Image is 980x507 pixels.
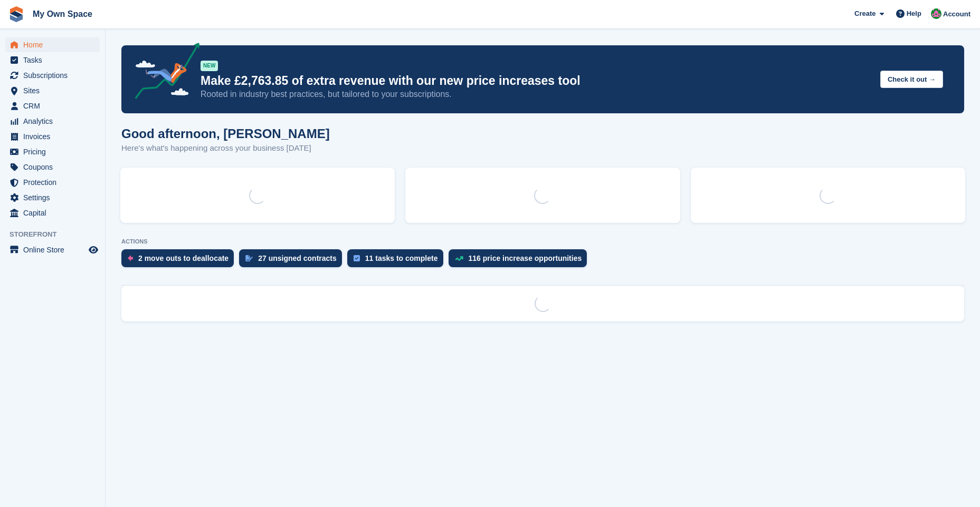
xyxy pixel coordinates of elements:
a: My Own Space [28,5,97,23]
a: menu [5,206,100,220]
p: Rooted in industry best practices, but tailored to your subscriptions. [201,89,872,100]
a: 11 tasks to complete [347,249,449,272]
a: menu [5,175,100,190]
a: menu [5,190,100,205]
p: Here's what's happening across your business [DATE] [121,142,330,154]
a: 2 move outs to deallocate [121,249,239,272]
h1: Good afternoon, [PERSON_NAME] [121,126,330,141]
span: Help [907,8,921,19]
span: Analytics [23,114,87,129]
a: 27 unsigned contracts [239,249,347,272]
a: 116 price increase opportunities [449,249,593,272]
img: stora-icon-8386f47178a22dfd0bd8f6a31ec36ba5ce8667c1dd55bd0f319d3a0aa187defe.svg [8,6,24,22]
span: Settings [23,190,87,205]
div: NEW [201,61,218,71]
span: Account [943,9,971,19]
span: Create [854,8,876,19]
span: CRM [23,99,87,113]
img: move_outs_to_deallocate_icon-f764333ba52eb49d3ac5e1228854f67142a1ed5810a6f6cc68b1a99e826820c5.svg [128,255,133,261]
a: menu [5,129,100,144]
img: task-75834270c22a3079a89374b754ae025e5fb1db73e45f91037f5363f120a921f8.svg [354,255,360,261]
span: Capital [23,206,87,220]
span: Storefront [9,229,105,240]
a: Preview store [87,243,100,256]
p: ACTIONS [121,238,964,245]
img: contract_signature_icon-13c848040528278c33f63329250d36e43548de30e8caae1d1a13099fd9432cc5.svg [245,255,253,261]
span: Tasks [23,53,87,67]
a: menu [5,37,100,52]
a: menu [5,242,100,257]
span: Subscriptions [23,68,87,83]
a: menu [5,83,100,98]
img: price_increase_opportunities-93ffe204e8149a01c8c9dc8f82e8f89637d9d84a8eef4429ea346261dce0b2c0.svg [455,256,463,261]
span: Pricing [23,144,87,159]
div: 2 move outs to deallocate [138,254,229,262]
div: 11 tasks to complete [365,254,438,262]
img: price-adjustments-announcement-icon-8257ccfd72463d97f412b2fc003d46551f7dbcb40ab6d574587a9cd5c0d94... [126,43,200,103]
a: menu [5,68,100,83]
a: menu [5,114,100,129]
span: Online Store [23,242,87,257]
a: menu [5,99,100,113]
a: menu [5,53,100,67]
div: 27 unsigned contracts [258,254,337,262]
p: Make £2,763.85 of extra revenue with our new price increases tool [201,73,872,89]
span: Invoices [23,129,87,144]
a: menu [5,144,100,159]
span: Sites [23,83,87,98]
button: Check it out → [880,71,943,88]
img: Lucy Parry [931,8,941,19]
span: Protection [23,175,87,190]
span: Coupons [23,160,87,174]
a: menu [5,160,100,174]
div: 116 price increase opportunities [469,254,582,262]
span: Home [23,37,87,52]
